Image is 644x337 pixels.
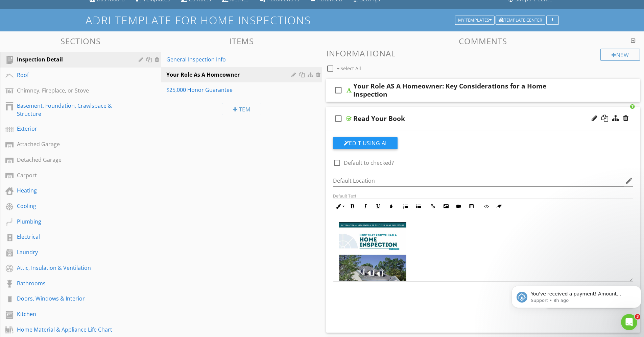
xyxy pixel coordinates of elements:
span: Select All [340,65,361,72]
button: Code View [480,200,493,213]
div: Template Center [499,18,542,23]
h3: Informational [326,49,640,58]
div: Roof [17,71,129,79]
button: Italic (Ctrl+I) [359,200,372,213]
div: Attached Garage [17,140,129,148]
div: Heating [17,186,129,195]
h3: Items [161,36,322,46]
a: Template Center [496,17,545,23]
div: Read Your Book [353,114,405,123]
span: 3 [635,314,640,319]
div: Exterior [17,125,129,133]
button: Template Center [496,16,545,25]
div: Inspection Detail [17,55,129,63]
div: Your Role As A Homeowner [166,71,293,79]
h3: Comments [326,36,640,46]
i: edit [625,177,633,185]
button: Underline (Ctrl+U) [372,200,385,213]
div: Bathrooms [17,279,129,287]
div: Home Material & Appliance Life Chart [17,326,129,334]
input: Default Location [333,175,624,186]
button: Insert Table [465,200,478,213]
iframe: Intercom live chat [621,314,637,330]
div: My Templates [458,18,492,23]
button: Inline Style [333,200,346,213]
div: New [600,49,640,61]
div: Detached Garage [17,156,129,164]
div: General Inspection Info [166,55,293,63]
div: Laundry [17,248,129,256]
div: $25,000 Honor Guarantee [166,86,293,94]
div: Attic, Insulation & Ventilation [17,264,129,272]
h1: ADRI Template for Home Inspections [86,14,559,26]
div: Basement, Foundation, Crawlspace & Structure [17,102,129,118]
label: Default to checked? [344,159,394,166]
button: Insert Link (Ctrl+K) [427,200,439,213]
div: Default Text [333,193,634,199]
div: Kitchen [17,310,129,318]
button: Insert Image (Ctrl+P) [439,200,452,213]
img: home_maintenance_book_gromicko.jpg [339,222,406,310]
button: Clear Formatting [493,200,505,213]
div: Carport [17,171,129,179]
i: check_box_outline_blank [333,82,344,98]
button: Insert Video [452,200,465,213]
div: Your Role AS A Homeowner: Key Considerations for a Home Inspection [353,82,578,98]
div: Plumbing [17,217,129,226]
button: Colors [385,200,398,213]
div: Item [222,103,262,115]
div: Cooling [17,202,129,210]
button: My Templates [455,16,495,25]
div: Electrical [17,233,129,241]
button: Edit Using AI [333,137,398,149]
iframe: Intercom notifications message [509,271,644,319]
button: Ordered List [399,200,412,213]
button: Unordered List [412,200,425,213]
div: Doors, Windows & Interior [17,294,129,303]
div: Chimney, Fireplace, or Stove [17,86,129,95]
i: check_box_outline_blank [333,110,344,127]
